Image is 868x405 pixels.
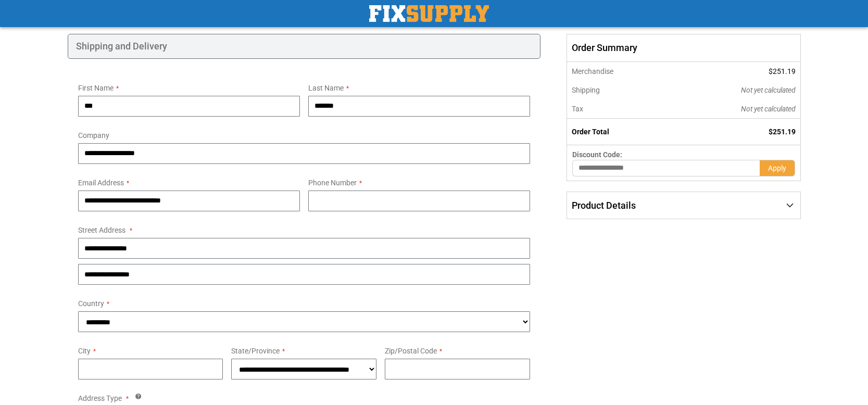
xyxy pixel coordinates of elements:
[769,128,796,136] span: $251.19
[768,164,786,172] span: Apply
[741,105,796,113] span: Not yet calculated
[567,99,671,119] th: Tax
[231,347,280,355] span: State/Province
[369,5,489,22] img: Fix Industrial Supply
[769,67,796,75] span: $251.19
[572,86,600,94] span: Shipping
[760,160,795,176] button: Apply
[78,226,125,234] span: Street Address
[567,34,800,62] span: Order Summary
[78,179,124,187] span: Email Address
[308,84,344,92] span: Last Name
[78,347,91,355] span: City
[68,34,541,59] div: Shipping and Delivery
[385,347,437,355] span: Zip/Postal Code
[78,131,109,140] span: Company
[78,299,104,308] span: Country
[308,179,357,187] span: Phone Number
[572,200,636,211] span: Product Details
[78,394,122,402] span: Address Type
[369,5,489,22] a: store logo
[741,86,796,94] span: Not yet calculated
[567,62,671,81] th: Merchandise
[78,84,114,92] span: First Name
[572,128,609,136] strong: Order Total
[572,150,622,159] span: Discount Code:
